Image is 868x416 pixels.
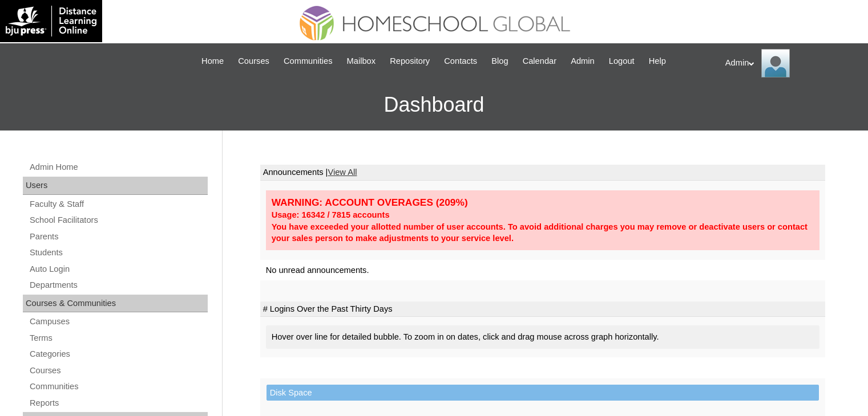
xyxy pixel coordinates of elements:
[260,260,825,281] td: No unread announcements.
[347,55,376,68] span: Mailbox
[649,55,666,68] span: Help
[6,6,96,36] img: logo-white.png
[29,262,208,276] a: Auto Login
[565,55,600,68] a: Admin
[29,160,208,174] a: Admin Home
[603,55,640,68] a: Logout
[272,221,814,244] div: You have exceeded your allotted number of user accounts. To avoid additional charges you may remo...
[29,197,208,211] a: Faculty & Staff
[23,295,208,313] div: Courses & Communities
[725,49,857,78] div: Admin
[328,168,357,177] a: View All
[266,325,819,349] div: Hover over line for detailed bubble. To zoom in on dates, click and drag mouse across graph horiz...
[390,55,430,68] span: Repository
[643,55,672,68] a: Help
[29,380,208,394] a: Communities
[491,55,508,68] span: Blog
[517,55,562,68] a: Calendar
[260,301,825,317] td: # Logins Over the Past Thirty Days
[29,230,208,244] a: Parents
[284,55,333,68] span: Communities
[23,177,208,195] div: Users
[29,364,208,378] a: Courses
[29,347,208,361] a: Categories
[29,396,208,410] a: Reports
[486,55,514,68] a: Blog
[232,55,275,68] a: Courses
[272,210,390,219] strong: Usage: 16342 / 7815 accounts
[29,278,208,292] a: Departments
[384,55,435,68] a: Repository
[523,55,556,68] span: Calendar
[196,55,229,68] a: Home
[29,315,208,329] a: Campuses
[260,165,825,181] td: Announcements |
[278,55,338,68] a: Communities
[609,55,635,68] span: Logout
[761,49,790,78] img: Admin Homeschool Global
[29,331,208,345] a: Terms
[238,55,269,68] span: Courses
[267,385,819,401] td: Disk Space
[201,55,224,68] span: Home
[444,55,477,68] span: Contacts
[571,55,595,68] span: Admin
[29,213,208,227] a: School Facilitators
[29,246,208,260] a: Students
[438,55,483,68] a: Contacts
[6,79,862,130] h3: Dashboard
[272,196,814,209] div: WARNING: ACCOUNT OVERAGES (209%)
[341,55,382,68] a: Mailbox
